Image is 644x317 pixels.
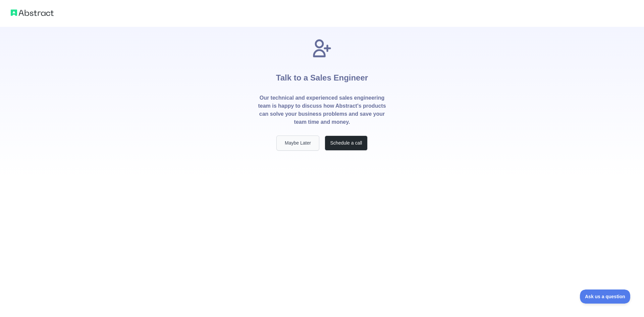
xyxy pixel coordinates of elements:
[11,8,54,17] img: Abstract logo
[325,136,368,151] button: Schedule a call
[258,94,386,126] p: Our technical and experienced sales engineering team is happy to discuss how Abstract's products ...
[276,59,368,94] h1: Talk to a Sales Engineer
[580,289,631,304] iframe: Toggle Customer Support
[276,136,319,151] button: Maybe Later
